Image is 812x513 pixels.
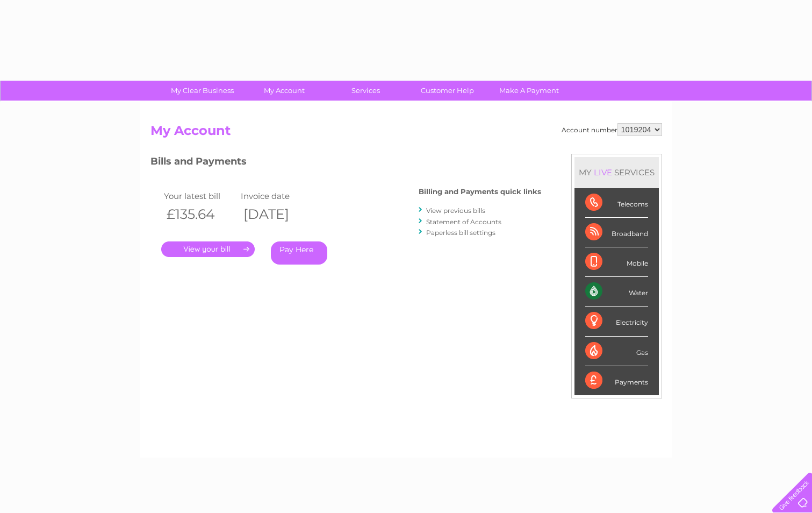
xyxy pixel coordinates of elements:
a: My Clear Business [158,81,247,101]
a: View previous bills [426,206,485,215]
div: Water [585,277,648,307]
div: Mobile [585,247,648,277]
td: Your latest bill [161,189,239,203]
a: Customer Help [403,81,492,101]
a: Pay Here [271,241,327,265]
a: Services [321,81,410,101]
a: Statement of Accounts [426,218,501,226]
a: . [161,241,255,257]
th: [DATE] [238,203,315,225]
a: Paperless bill settings [426,229,495,237]
h4: Billing and Payments quick links [419,188,541,196]
h2: My Account [150,123,662,144]
div: Gas [585,337,648,366]
div: MY SERVICES [574,157,659,188]
h3: Bills and Payments [150,154,541,173]
a: Make A Payment [485,81,573,101]
div: Payments [585,366,648,395]
td: Invoice date [238,189,315,203]
div: Account number [562,123,662,136]
div: LIVE [592,167,614,177]
div: Telecoms [585,188,648,218]
div: Broadband [585,218,648,247]
th: £135.64 [161,203,239,225]
div: Electricity [585,307,648,336]
a: My Account [240,81,328,101]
